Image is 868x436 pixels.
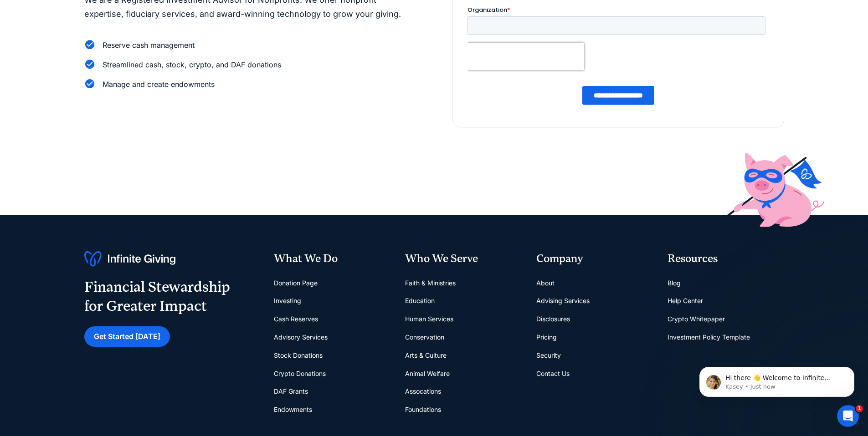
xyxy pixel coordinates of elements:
a: Crypto Donations [274,365,326,383]
span: 1 [856,405,863,412]
a: Cash Reserves [274,310,318,328]
div: Company [536,251,653,267]
a: Blog [668,274,681,292]
a: Arts & Culture [405,346,447,365]
iframe: Intercom notifications message [686,348,868,411]
a: About [536,274,555,292]
a: Human Services [405,310,453,328]
a: Conservation [405,328,444,346]
a: Pricing [536,328,557,346]
a: DAF Grants [274,382,308,401]
a: Assocations [405,382,441,401]
a: Contact Us [536,365,570,383]
a: Disclosures [536,310,570,328]
a: Security [536,346,561,365]
a: Advisory Services [274,328,328,346]
div: What We Do [274,251,390,267]
div: Financial Stewardship for Greater Impact [84,278,230,315]
a: Get Started [DATE] [84,326,170,347]
a: Investment Policy Template [668,328,750,346]
a: Crypto Whitepaper [668,310,725,328]
div: Reserve cash management [103,39,195,51]
a: Education [405,292,435,310]
a: Animal Welfare [405,365,450,383]
a: Faith & Ministries [405,274,456,292]
div: Streamlined cash, stock, crypto, and DAF donations [103,59,281,71]
a: Stock Donations [274,346,323,365]
a: Help Center [668,292,703,310]
div: Manage and create endowments [103,78,215,91]
div: Who We Serve [405,251,522,267]
div: Resources [668,251,784,267]
a: Foundations [405,401,441,419]
iframe: Intercom live chat [837,405,859,427]
a: Endowments [274,401,312,419]
a: Investing [274,292,301,310]
a: Donation Page [274,274,318,292]
a: Advising Services [536,292,590,310]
